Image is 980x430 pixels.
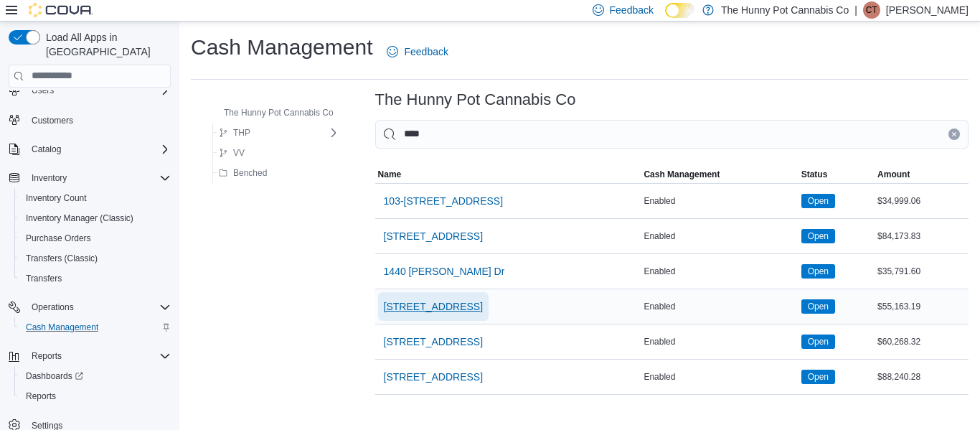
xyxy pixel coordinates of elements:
span: Users [32,85,54,96]
button: Purchase Orders [14,228,176,248]
span: 103-[STREET_ADDRESS] [384,194,504,208]
button: Inventory [3,168,176,188]
button: Reports [26,347,67,365]
span: Load All Apps in [GEOGRAPHIC_DATA] [40,30,171,59]
span: Purchase Orders [20,230,171,247]
span: Operations [26,299,171,316]
button: Inventory Count [14,188,176,208]
span: Inventory [26,169,171,187]
span: Purchase Orders [26,233,91,244]
span: Inventory Manager (Classic) [20,210,171,227]
span: Dashboards [26,370,83,382]
span: Open [808,265,829,278]
div: Crystal Toth-Derry [863,1,880,19]
span: Catalog [32,144,61,155]
div: $84,173.83 [875,228,969,245]
span: Operations [32,302,74,313]
button: Clear input [948,128,960,140]
button: Transfers (Classic) [14,248,176,268]
a: Dashboards [14,366,176,386]
button: Operations [3,297,176,317]
span: Transfers [26,273,62,284]
span: Open [801,370,835,384]
button: Reports [14,386,176,406]
a: Dashboards [20,368,89,385]
button: Users [26,82,60,99]
span: Open [808,195,829,207]
div: $60,268.32 [875,333,969,350]
span: The Hunny Pot Cannabis Co [224,107,334,118]
span: Inventory Manager (Classic) [26,212,133,224]
span: Cash Management [644,169,720,180]
span: Benched [233,167,267,179]
div: Enabled [641,263,798,280]
input: This is a search bar. As you type, the results lower in the page will automatically filter. [375,120,969,149]
span: Reports [32,350,62,362]
button: 103-[STREET_ADDRESS] [378,187,509,215]
button: [STREET_ADDRESS] [378,363,489,391]
span: Cash Management [26,322,98,333]
div: Enabled [641,228,798,245]
span: Open [801,264,835,279]
span: Open [801,194,835,208]
button: VV [213,144,250,162]
button: Status [798,166,875,183]
a: Customers [26,112,79,129]
button: [STREET_ADDRESS] [378,327,489,356]
span: Open [808,230,829,243]
span: [STREET_ADDRESS] [384,335,483,349]
span: Reports [26,347,171,365]
span: CT [866,1,877,19]
div: Enabled [641,368,798,385]
button: [STREET_ADDRESS] [378,292,489,321]
button: The Hunny Pot Cannabis Co [204,104,339,121]
button: Amount [875,166,969,183]
span: Open [808,370,829,383]
button: Benched [213,164,273,182]
div: Enabled [641,192,798,210]
button: Customers [3,109,176,130]
span: Feedback [404,45,448,59]
span: Amount [877,169,910,180]
button: Cash Management [641,166,798,183]
h3: The Hunny Pot Cannabis Co [375,91,576,108]
div: $35,791.60 [875,263,969,280]
span: Cash Management [20,319,171,336]
span: Open [801,229,835,243]
span: Catalog [26,141,171,158]
span: Reports [26,391,56,402]
a: Inventory Manager (Classic) [20,210,139,227]
p: The Hunny Pot Cannabis Co [721,1,849,19]
div: $55,163.19 [875,298,969,315]
button: Operations [26,299,80,316]
span: Customers [32,115,73,126]
button: [STREET_ADDRESS] [378,222,489,251]
img: Cova [29,3,93,17]
a: Transfers (Classic) [20,250,103,267]
span: THP [233,127,250,139]
button: Transfers [14,268,176,289]
button: Catalog [26,141,67,158]
p: [PERSON_NAME] [886,1,969,19]
span: Reports [20,388,171,405]
span: [STREET_ADDRESS] [384,229,483,243]
button: Reports [3,346,176,366]
button: Catalog [3,139,176,159]
span: Feedback [610,3,654,17]
a: Cash Management [20,319,104,336]
span: Open [808,300,829,313]
span: Dashboards [20,368,171,385]
span: Transfers [20,270,171,287]
a: Inventory Count [20,190,93,207]
span: 1440 [PERSON_NAME] Dr [384,264,505,279]
h1: Cash Management [191,33,372,62]
div: $88,240.28 [875,368,969,385]
span: Customers [26,111,171,128]
button: Cash Management [14,317,176,337]
span: Name [378,169,402,180]
button: Users [3,80,176,101]
span: Open [801,299,835,314]
span: VV [233,147,245,159]
button: THP [213,124,256,141]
